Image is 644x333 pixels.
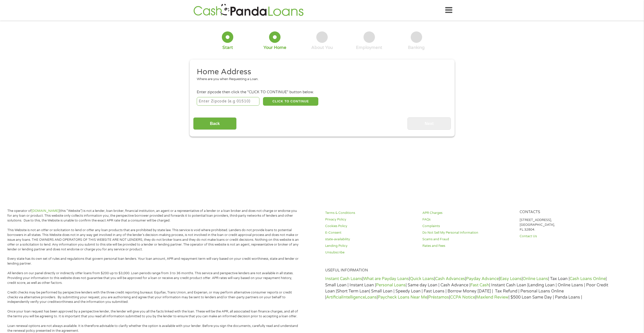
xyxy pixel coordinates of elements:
[466,276,499,281] a: Payday Advance
[520,218,611,232] p: [STREET_ADDRESS], [GEOGRAPHIC_DATA], FL 32804.
[407,117,451,130] input: Next
[325,230,416,235] a: E-Consent
[570,276,606,281] a: Cash Loans Online
[193,117,237,130] input: Back
[378,295,427,300] a: Paycheck Loans Near Me
[342,295,365,300] a: Intelligence
[325,268,611,273] h4: Useful Information
[7,256,299,266] p: Every state has its own set of rules and regulations that govern personal loan lenders. Your loan...
[422,237,514,242] a: Scams and Fraud
[363,276,409,281] a: What are Payday Loans
[422,230,514,235] a: Do Not Sell My Personal Information
[222,45,233,50] div: Start
[197,77,443,82] div: Where are you when Requesting a Loan.
[325,250,416,255] a: Unsubscribe
[428,295,449,300] a: Préstamos
[7,228,299,252] p: This Website is not an offer or solicitation to lend or offer any loan products that are prohibit...
[31,209,59,213] a: [DOMAIN_NAME]
[470,283,489,288] a: Fast Cash
[435,276,465,281] a: Cash Advances
[410,276,434,281] a: Quick Loans
[7,309,299,319] p: Once your loan request has been approved by a perspective lender, the lender will give you all th...
[311,45,333,50] div: About You
[376,283,406,288] a: Personal Loans
[325,224,416,229] a: Cookies Policy
[325,217,416,222] a: Privacy Policy
[7,290,299,305] p: Credit checks may be performed by perspective lenders with the three credit reporting bureaus: Eq...
[263,97,318,106] button: CLICK TO CONTINUE
[500,276,522,281] a: Easy Loans
[422,217,514,222] a: FAQs
[325,237,416,242] a: state-availability
[520,234,611,239] a: Contact Us
[192,3,305,17] img: GetLoanNow Logo
[422,211,514,215] a: APR Charges
[7,271,299,285] p: All lenders on our panel directly or indirectly offer loans from $200 up to $3,000. Loan periods ...
[325,211,416,215] a: Terms & Conditions
[450,295,475,300] a: CCPA Notice
[523,276,548,281] a: Online Loans
[356,45,382,50] div: Employment
[325,244,416,248] a: Lending Policy
[325,276,611,300] p: | | | | | | | Tax Loan | | Small Loan | Instant Loan | | Same day Loan | Cash Advance | | Instant...
[197,89,447,95] div: Enter zipcode then click the "CLICK TO CONTINUE" button below.
[365,295,377,300] a: Loans
[263,45,286,50] div: Your Home
[422,224,514,229] a: Complaints
[325,276,362,281] a: Instant Cash Loans
[476,295,508,300] a: Maxlend Review
[408,45,425,50] div: Banking
[7,209,299,223] p: The operator of (this “Website”) is not a lender, loan broker, financial institution, an agent or...
[520,210,611,215] h4: Contacts
[422,244,514,248] a: Rates and Fees
[326,295,342,300] a: Artificial
[197,97,259,106] input: Enter Zipcode (e.g 01510)
[197,67,443,77] h2: Home Address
